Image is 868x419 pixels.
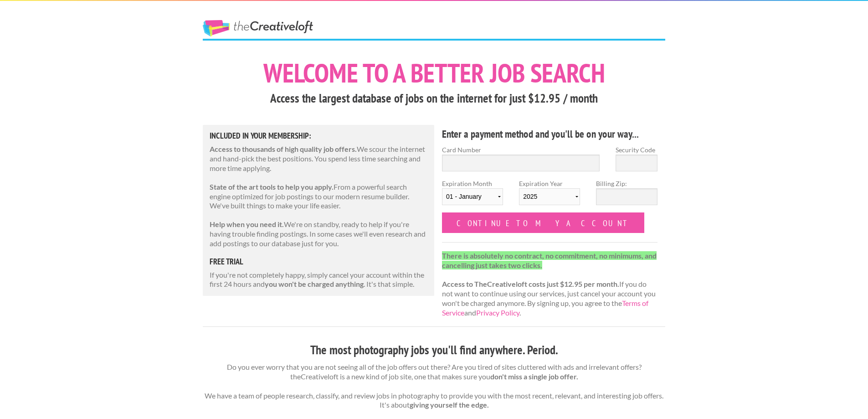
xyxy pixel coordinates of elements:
[210,132,427,140] h5: Included in Your Membership:
[210,145,357,153] strong: Access to thousands of high quality job offers.
[442,251,657,318] p: If you do not want to continue using our services, just cancel your account you won't be charged ...
[210,220,427,248] p: We're on standby, ready to help if you're having trouble finding postings. In some cases we'll ev...
[203,20,313,36] a: The Creative Loft
[442,188,503,205] select: Expiration Month
[210,145,427,173] p: We scour the internet and hand-pick the best positions. You spend less time searching and more ti...
[203,60,665,86] h1: Welcome to a better job search
[519,179,580,212] label: Expiration Year
[442,145,600,155] label: Card Number
[203,362,665,410] p: Do you ever worry that you are not seeing all of the job offers out there? Are you tired of sites...
[210,182,334,191] strong: State of the art tools to help you apply.
[210,220,284,228] strong: Help when you need it.
[442,299,648,317] a: Terms of Service
[265,279,364,288] strong: you won't be charged anything
[210,182,427,211] p: From a powerful search engine optimized for job postings to our modern resume builder. We've buil...
[442,279,619,288] strong: Access to TheCreativeloft costs just $12.95 per month.
[203,341,665,359] h3: The most photography jobs you'll find anywhere. Period.
[210,258,427,266] h5: free trial
[596,179,657,188] label: Billing Zip:
[442,127,657,141] h4: Enter a payment method and you'll be on your way...
[616,145,657,155] label: Security Code
[203,90,665,107] h3: Access the largest database of jobs on the internet for just $12.95 / month
[519,188,580,205] select: Expiration Year
[210,270,427,290] p: If you're not completely happy, simply cancel your account within the first 24 hours and . It's t...
[410,400,489,409] strong: giving yourself the edge.
[442,251,657,269] strong: There is absolutely no contract, no commitment, no minimums, and cancelling just takes two clicks.
[476,308,519,317] a: Privacy Policy
[442,212,644,233] input: Continue to my account
[490,372,578,381] strong: don't miss a single job offer.
[442,179,503,212] label: Expiration Month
